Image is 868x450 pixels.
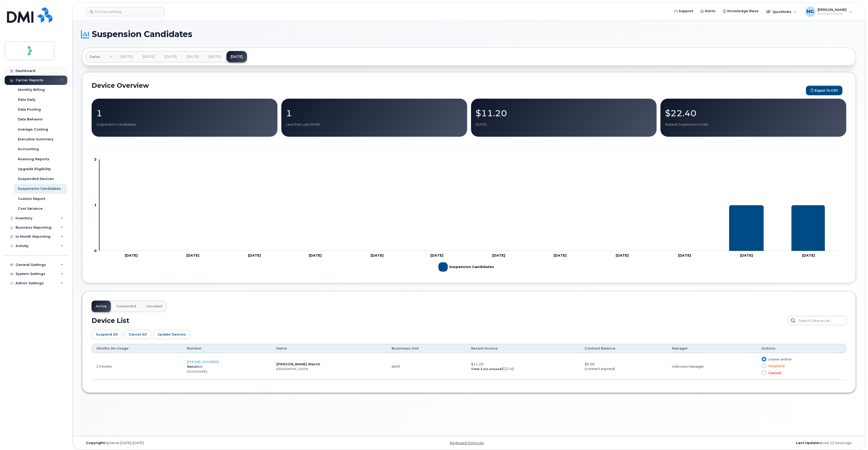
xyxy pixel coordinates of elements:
[286,108,462,118] p: 1
[90,54,100,59] span: Earlier
[371,253,384,257] tspan: [DATE]
[766,357,792,362] span: Leave active
[94,203,97,207] tspan: 1
[96,122,273,127] p: Suspension Candidates
[138,51,159,62] a: [DATE]
[309,253,322,257] tspan: [DATE]
[580,353,667,380] td: $0.00
[788,316,846,325] input: Search Device List...
[665,122,842,127] p: Repeat Suspension Costs
[667,344,757,353] th: Manager
[182,51,203,62] a: [DATE]
[678,253,691,257] tspan: [DATE]
[92,344,182,353] th: Months No Usage
[187,360,219,364] a: [PHONE_NUMBER]
[85,51,113,62] a: Earlier
[182,344,272,353] th: Number
[86,441,105,445] strong: Copyright
[125,253,138,257] tspan: [DATE]
[438,260,494,274] g: Legend
[430,253,443,257] tspan: [DATE]
[160,51,181,62] a: [DATE]
[616,253,629,257] tspan: [DATE]
[187,365,197,368] strong: Watch
[187,365,208,373] small: Bell 0524404681
[450,441,484,445] a: Keyboard Shortcuts
[438,260,494,274] g: Suspension Candidates
[466,353,580,380] td: $11.20 $22.40
[153,330,190,339] button: Update Devices
[580,344,667,353] th: Contract Balance
[466,344,580,353] th: Recent Invoice
[96,108,273,118] p: 1
[92,30,192,38] span: Suspension Candidates
[94,157,838,274] g: Chart
[158,332,186,337] span: Update Devices
[476,122,652,127] p: [DATE]
[740,253,753,257] tspan: [DATE]
[766,364,785,368] span: Suspend
[757,344,846,353] th: Actions
[116,304,136,308] span: Suspended
[124,330,151,339] button: Cancel All
[667,353,757,380] td: Unknown Manager
[598,441,856,445] div: about 22 hours ago
[204,51,225,62] a: [DATE]
[766,371,781,375] span: Cancel
[387,353,466,380] td: ADM
[276,362,320,366] strong: [PERSON_NAME] Watch
[248,253,261,257] tspan: [DATE]
[226,51,247,62] a: [DATE]
[129,332,147,337] span: Cancel All
[492,253,505,257] tspan: [DATE]
[806,86,842,95] button: Export to CSV
[146,304,162,308] span: Canceled
[116,51,137,62] a: [DATE]
[476,108,652,118] p: $11.20
[114,205,825,251] g: Suspension Candidates
[286,122,462,127] p: Less than Last Month
[272,344,387,353] th: Name
[94,157,97,161] tspan: 2
[387,344,466,353] th: Bussiness Unit
[92,353,182,380] td: 2 Months
[796,441,819,445] strong: Last Update
[554,253,567,257] tspan: [DATE]
[82,441,340,445] div: MyServe [DATE]–[DATE]
[665,108,842,118] p: $22.40
[94,249,97,253] tspan: 0
[186,253,199,257] tspan: [DATE]
[585,367,615,371] span: (contract expired)
[92,317,129,324] h2: Device List
[471,367,502,371] strong: Total 2 mo unused
[96,332,118,337] span: Suspend All
[276,367,308,371] small: [GEOGRAPHIC_DATA]
[802,253,815,257] tspan: [DATE]
[92,82,803,89] h2: Device Overview
[92,330,122,339] button: Suspend All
